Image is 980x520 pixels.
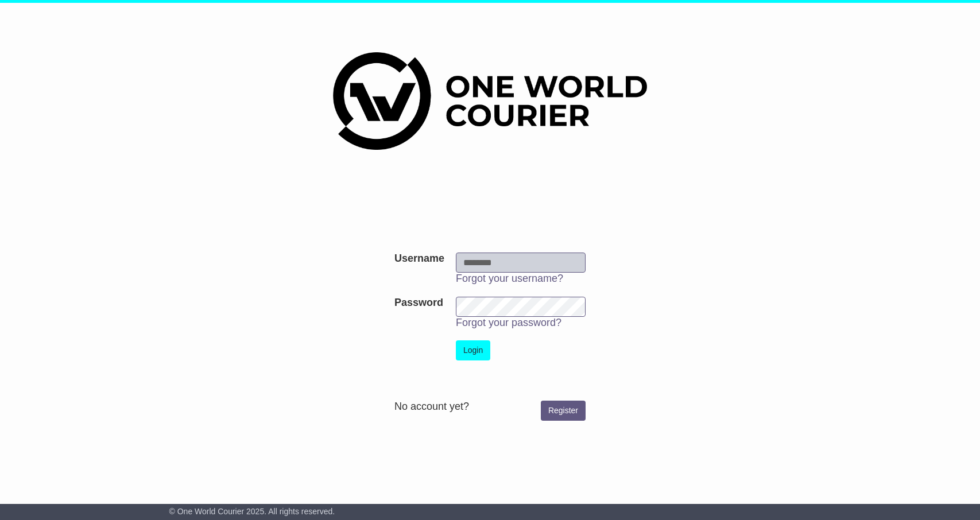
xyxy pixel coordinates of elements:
a: Forgot your username? [456,273,563,284]
button: Login [456,340,490,360]
div: No account yet? [394,401,586,413]
a: Forgot your password? [456,317,561,328]
img: One World [333,52,646,150]
span: © One World Courier 2025. All rights reserved. [169,507,335,516]
label: Username [394,253,444,265]
a: Register [541,401,586,421]
label: Password [394,297,443,309]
